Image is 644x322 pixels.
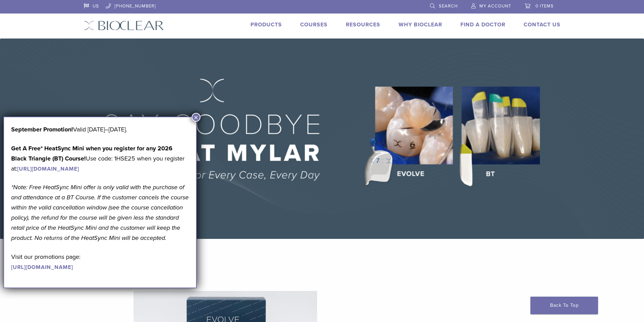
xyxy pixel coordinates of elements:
[300,21,328,28] a: Courses
[11,143,189,174] p: Use code: 1HSE25 when you register at:
[535,3,554,9] span: 0 items
[251,21,282,28] a: Products
[346,21,380,28] a: Resources
[11,252,189,272] p: Visit our promotions page:
[439,3,458,9] span: Search
[84,21,164,30] img: Bioclear
[11,124,189,134] p: Valid [DATE]–[DATE].
[11,183,189,242] em: *Note: Free HeatSync Mini offer is only valid with the purchase of and attendance at a BT Course....
[479,3,511,9] span: My Account
[399,21,442,28] a: Why Bioclear
[460,21,505,28] a: Find A Doctor
[524,21,560,28] a: Contact Us
[17,166,79,172] a: [URL][DOMAIN_NAME]
[192,113,200,122] button: Close
[11,145,172,162] strong: Get A Free* HeatSync Mini when you register for any 2026 Black Triangle (BT) Course!
[11,264,73,271] a: [URL][DOMAIN_NAME]
[530,297,598,314] a: Back To Top
[11,126,73,133] b: September Promotion!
